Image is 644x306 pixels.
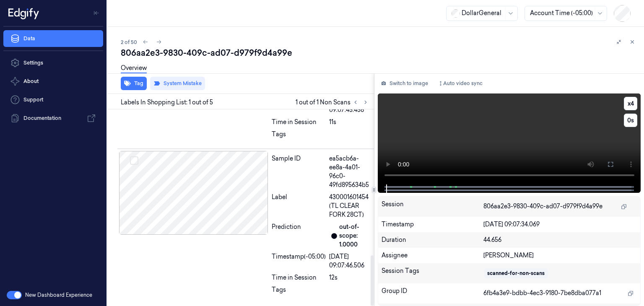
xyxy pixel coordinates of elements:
div: Assignee [382,251,484,260]
a: Documentation [3,110,103,127]
div: out-of-scope: 1.0000 [339,223,369,249]
button: Select row [130,156,138,165]
div: 806aa2e3-9830-409c-ad07-d979f9d4a99e [121,47,637,59]
div: Tags [272,130,326,143]
span: 430001601454 (TL CLEAR FORK 28CT) [329,193,369,219]
div: Time in Session [272,273,326,282]
button: Switch to image [378,77,431,90]
div: Sample ID [272,154,326,189]
div: Timestamp [382,220,484,229]
div: Duration [382,236,484,244]
a: Overview [121,64,147,73]
div: Timestamp (-05:00) [272,252,326,270]
a: Support [3,91,103,108]
span: Labels In Shopping List: 1 out of 5 [121,98,213,107]
button: 0s [624,114,637,127]
div: Time in Session [272,118,326,127]
button: System Mistake [150,77,205,90]
div: Group ID [382,287,484,300]
div: Tags [272,285,326,299]
button: About [3,73,103,90]
div: Session Tags [382,267,484,280]
div: 12s [329,273,369,282]
div: Label [272,193,326,219]
div: 44.656 [483,236,637,244]
button: Toggle Navigation [90,6,103,20]
a: Settings [3,54,103,71]
div: ea5acb6a-ee8a-4a01-96c0-49fd895634b5 [329,154,369,189]
span: 806aa2e3-9830-409c-ad07-d979f9d4a99e [483,202,602,211]
div: Session [382,200,484,213]
button: Tag [121,77,147,90]
div: [PERSON_NAME] [483,251,637,260]
button: Auto video sync [435,77,486,90]
div: Prediction [272,223,326,249]
div: [DATE] 09:07:34.069 [483,220,637,229]
span: 6fb4a3e9-bdbb-4ec3-9180-7be8dba077a1 [483,289,601,298]
div: 11s [329,118,369,127]
button: x4 [624,97,637,110]
div: scanned-for-non-scans [487,270,545,277]
a: Data [3,30,103,47]
span: 1 out of 1 Non Scans [296,97,371,107]
span: 2 of 50 [121,39,137,46]
div: [DATE] 09:07:46.506 [329,252,369,270]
